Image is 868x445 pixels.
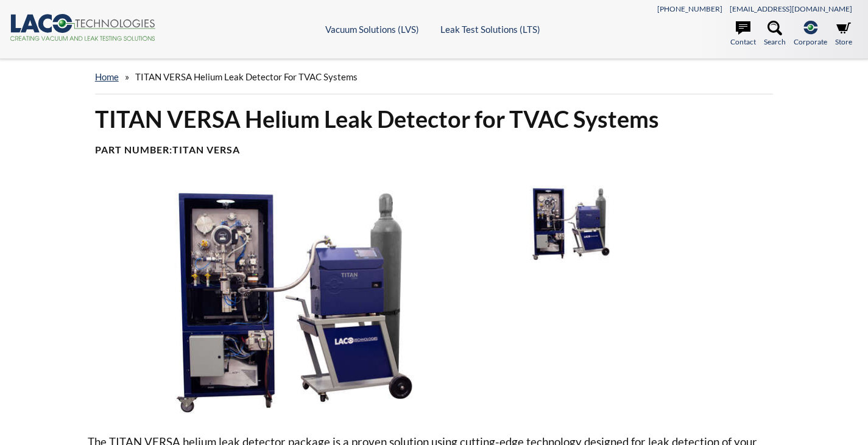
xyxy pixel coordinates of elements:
h4: Part Number: [95,144,774,156]
span: Corporate [794,36,827,47]
img: TITAN VERSA on cart attached to TVAC [503,186,636,260]
a: [PHONE_NUMBER] [657,4,722,13]
a: Contact [730,21,756,47]
a: [EMAIL_ADDRESS][DOMAIN_NAME] [730,4,852,13]
a: Store [835,21,852,47]
span: TITAN VERSA Helium Leak Detector for TVAC Systems [135,71,358,82]
a: Search [764,21,786,47]
img: TITAN VERSA on cart attached to TVAC [88,186,494,413]
a: home [95,71,119,82]
h1: TITAN VERSA Helium Leak Detector for TVAC Systems [95,104,774,134]
a: Vacuum Solutions (LVS) [325,24,419,35]
div: » [95,60,774,94]
b: TITAN VERSA [172,144,240,155]
a: Leak Test Solutions (LTS) [440,24,540,35]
